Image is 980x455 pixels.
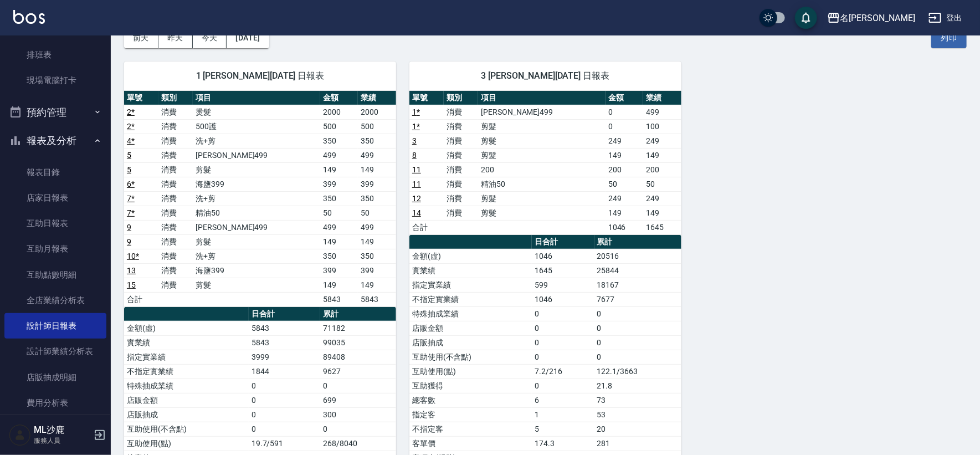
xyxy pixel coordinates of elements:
[532,422,594,436] td: 5
[124,379,249,393] td: 特殊抽成業績
[643,162,681,177] td: 200
[4,160,106,185] a: 報表目錄
[594,422,681,436] td: 20
[409,379,532,393] td: 互助獲得
[409,422,532,436] td: 不指定客
[606,134,644,148] td: 249
[594,263,681,278] td: 25844
[320,119,358,134] td: 500
[412,165,421,174] a: 11
[4,390,106,416] a: 費用分析表
[127,223,131,232] a: 9
[320,148,358,162] td: 499
[606,105,644,119] td: 0
[4,98,106,127] button: 預約管理
[158,263,193,278] td: 消費
[643,119,681,134] td: 100
[594,436,681,451] td: 281
[320,407,396,422] td: 300
[444,134,478,148] td: 消費
[409,335,532,350] td: 店販抽成
[409,306,532,321] td: 特殊抽成業績
[124,91,396,307] table: a dense table
[606,119,644,134] td: 0
[409,407,532,422] td: 指定客
[409,91,681,235] table: a dense table
[124,292,158,306] td: 合計
[444,105,478,119] td: 消費
[193,177,320,191] td: 海鹽399
[594,350,681,364] td: 0
[478,162,606,177] td: 200
[532,263,594,278] td: 1645
[193,105,320,119] td: 燙髮
[249,379,320,393] td: 0
[823,7,920,29] button: 名[PERSON_NAME]
[444,162,478,177] td: 消費
[193,206,320,220] td: 精油50
[478,191,606,206] td: 剪髮
[358,292,396,306] td: 5843
[594,292,681,306] td: 7677
[409,364,532,379] td: 互助使用(點)
[127,165,131,174] a: 5
[532,292,594,306] td: 1046
[643,177,681,191] td: 50
[444,177,478,191] td: 消費
[158,134,193,148] td: 消費
[840,11,915,25] div: 名[PERSON_NAME]
[158,105,193,119] td: 消費
[594,393,681,407] td: 73
[320,335,396,350] td: 99035
[320,278,358,292] td: 149
[358,263,396,278] td: 399
[643,220,681,234] td: 1645
[606,191,644,206] td: 249
[320,292,358,306] td: 5843
[643,91,681,105] th: 業績
[4,126,106,155] button: 報表及分析
[320,393,396,407] td: 699
[409,350,532,364] td: 互助使用(不含點)
[532,306,594,321] td: 0
[193,148,320,162] td: [PERSON_NAME]499
[158,177,193,191] td: 消費
[158,220,193,234] td: 消費
[409,263,532,278] td: 實業績
[478,148,606,162] td: 剪髮
[594,407,681,422] td: 53
[643,105,681,119] td: 499
[249,321,320,335] td: 5843
[227,28,269,48] button: [DATE]
[124,335,249,350] td: 實業績
[158,148,193,162] td: 消費
[4,68,106,93] a: 現場電腦打卡
[158,162,193,177] td: 消費
[358,191,396,206] td: 350
[249,422,320,436] td: 0
[594,364,681,379] td: 122.1/3663
[4,42,106,68] a: 排班表
[34,425,90,436] h5: ML沙鹿
[320,105,358,119] td: 2000
[249,393,320,407] td: 0
[320,350,396,364] td: 89408
[412,136,417,145] a: 3
[478,177,606,191] td: 精油50
[9,424,31,446] img: Person
[320,364,396,379] td: 9627
[158,91,193,105] th: 類別
[412,180,421,188] a: 11
[158,278,193,292] td: 消費
[358,148,396,162] td: 499
[643,191,681,206] td: 249
[409,321,532,335] td: 店販金額
[478,206,606,220] td: 剪髮
[320,220,358,234] td: 499
[4,262,106,288] a: 互助點數明細
[409,292,532,306] td: 不指定實業績
[532,436,594,451] td: 174.3
[124,407,249,422] td: 店販抽成
[532,379,594,393] td: 0
[478,105,606,119] td: [PERSON_NAME]499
